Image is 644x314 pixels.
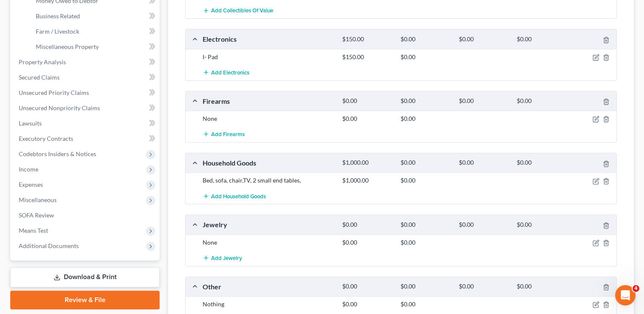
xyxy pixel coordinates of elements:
div: $0.00 [512,221,571,229]
div: Firearms [198,97,338,106]
span: Codebtors Insiders & Notices [19,150,96,157]
div: $1,000.00 [338,176,396,185]
div: $0.00 [338,221,396,229]
button: Add Jewelry [203,250,242,266]
div: $0.00 [396,35,455,43]
button: Add Collectibles Of Value [203,3,273,18]
span: Unsecured Priority Claims [19,89,89,96]
div: None [198,238,338,247]
div: $0.00 [454,159,512,167]
div: $0.00 [454,97,512,105]
a: Executory Contracts [12,131,160,146]
a: Unsecured Priority Claims [12,85,160,100]
span: Miscellaneous Property [36,43,99,50]
div: $150.00 [338,35,396,43]
div: Household Goods [198,158,338,167]
a: Lawsuits [12,116,160,131]
a: Miscellaneous Property [29,39,160,54]
div: Bed, sofa, chair,TV, 2 small end tables, [198,176,338,185]
div: $0.00 [512,159,571,167]
div: $0.00 [396,176,455,185]
div: $0.00 [396,300,455,308]
div: $0.00 [338,300,396,308]
a: Unsecured Nonpriority Claims [12,100,160,116]
div: $0.00 [396,97,455,105]
span: Farm / Livestock [36,28,79,35]
div: $0.00 [512,35,571,43]
div: $0.00 [396,53,455,61]
span: Add Jewelry [211,254,242,261]
div: $0.00 [396,114,455,123]
div: $0.00 [396,238,455,247]
span: SOFA Review [19,211,54,219]
span: Property Analysis [19,58,66,66]
span: Additional Documents [19,242,79,249]
div: Electronics [198,34,338,43]
span: Miscellaneous [19,196,57,203]
div: $0.00 [396,159,455,167]
span: Unsecured Nonpriority Claims [19,104,100,111]
span: Expenses [19,181,43,188]
div: $0.00 [512,283,571,291]
div: I- Pad [198,53,338,61]
div: $0.00 [396,283,455,291]
div: $0.00 [512,97,571,105]
button: Add Electronics [203,65,249,80]
a: Business Related [29,9,160,24]
a: Secured Claims [12,70,160,85]
div: $0.00 [338,283,396,291]
div: $0.00 [338,97,396,105]
div: $0.00 [338,238,396,247]
span: 4 [633,285,639,292]
a: Farm / Livestock [29,24,160,39]
a: Review & File [10,291,160,309]
a: Property Analysis [12,54,160,70]
div: $0.00 [338,114,396,123]
div: Other [198,282,338,291]
div: $0.00 [396,221,455,229]
div: None [198,114,338,123]
div: Nothing [198,300,338,308]
div: $0.00 [454,35,512,43]
div: $150.00 [338,53,396,61]
span: Add Household Goods [211,193,266,200]
div: $0.00 [454,283,512,291]
button: Add Household Goods [203,188,266,204]
span: Add Firearms [211,131,245,138]
iframe: Intercom live chat [615,285,635,305]
span: Means Test [19,227,48,234]
span: Add Collectibles Of Value [211,7,273,14]
span: Lawsuits [19,120,42,127]
span: Secured Claims [19,74,60,81]
div: $0.00 [454,221,512,229]
div: $1,000.00 [338,159,396,167]
a: Download & Print [10,267,160,287]
div: Jewelry [198,220,338,229]
span: Business Related [36,12,80,20]
span: Executory Contracts [19,135,73,142]
span: Income [19,166,38,173]
a: SOFA Review [12,208,160,223]
button: Add Firearms [203,126,245,142]
span: Add Electronics [211,69,249,76]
